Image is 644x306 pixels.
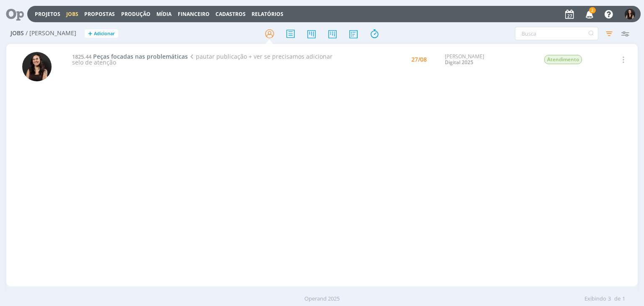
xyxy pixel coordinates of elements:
span: Atendimento [544,55,582,64]
button: 2 [580,7,597,22]
span: Propostas [84,10,115,18]
a: Projetos [35,10,60,18]
button: Jobs [64,11,81,18]
span: 1825.44 [72,53,91,60]
button: Propostas [82,11,117,18]
button: +Adicionar [85,29,118,38]
button: Relatórios [249,11,286,18]
span: / [PERSON_NAME] [26,30,76,37]
button: I [624,7,636,21]
a: Mídia [156,10,171,18]
button: Produção [119,11,153,18]
button: Projetos [32,11,63,18]
a: Digital 2025 [445,59,473,66]
span: Cadastros [216,10,246,18]
span: Peças focadas nas problemáticas [93,52,188,60]
img: I [625,9,635,19]
span: Exibindo [584,295,606,303]
span: + [88,29,92,38]
a: Financeiro [178,10,210,18]
div: 27/08 [411,57,427,62]
a: Produção [121,10,151,18]
div: [PERSON_NAME] [445,54,531,66]
span: 2 [589,7,596,13]
button: Mídia [154,11,174,18]
button: Financeiro [175,11,212,18]
a: Relatórios [252,10,283,18]
a: 1825.44Peças focadas nas problemáticas [72,52,188,60]
span: 1 [622,295,625,303]
span: Jobs [10,30,24,37]
span: Adicionar [94,31,115,36]
span: pautar publicação + ver se precisamos adicionar selo de atenção [72,52,332,66]
img: I [22,52,52,81]
a: Jobs [66,10,78,18]
button: Cadastros [213,11,248,18]
input: Busca [515,27,598,40]
span: de [614,295,621,303]
span: 3 [608,295,611,303]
